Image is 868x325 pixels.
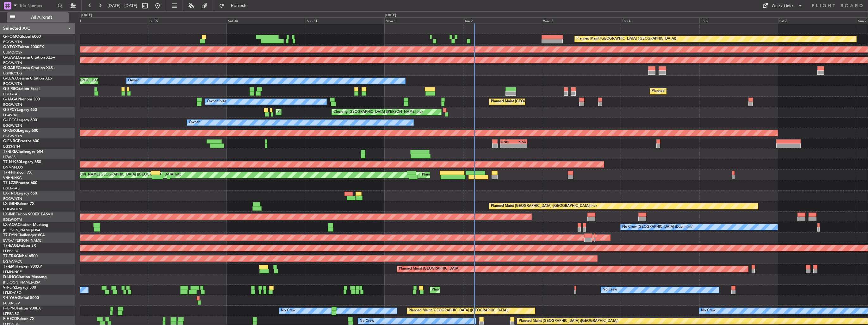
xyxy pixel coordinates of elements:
div: Planned Maint [GEOGRAPHIC_DATA] ([GEOGRAPHIC_DATA]) [652,86,751,96]
div: Tue 2 [463,17,542,23]
span: F-HECD [3,317,17,321]
a: F-GPNJFalcon 900EX [3,307,41,310]
div: Planned Maint [GEOGRAPHIC_DATA] ([GEOGRAPHIC_DATA] Intl) [491,201,597,211]
a: G-JAGAPhenom 300 [3,98,40,101]
a: T7-N1960Legacy 650 [3,160,41,164]
button: Refresh [216,1,254,11]
span: G-LEGC [3,118,17,122]
div: Quick Links [772,3,793,10]
span: 9H-LPZ [3,286,16,290]
a: LTBA/ISL [3,155,17,159]
span: G-SIRS [3,87,15,91]
div: Fri 29 [148,17,227,23]
a: G-YFOXFalcon 2000EX [3,45,44,49]
a: T7-EMIHawker 900XP [3,265,42,269]
a: LX-INBFalcon 900EX EASy II [3,213,53,216]
a: LFPB/LBG [3,311,20,316]
span: T7-DYN [3,233,17,237]
span: G-GARE [3,66,18,70]
div: Mon 1 [384,17,463,23]
span: G-GAAL [3,56,18,60]
a: EGLF/FAB [3,92,20,97]
div: - [513,144,526,148]
a: EGNR/CEG [3,71,22,76]
a: D-IJHOCitation Mustang [3,275,47,279]
div: Fri 5 [699,17,778,23]
span: T7-N1960 [3,160,21,164]
span: LX-AOA [3,223,18,227]
a: [PERSON_NAME]/QSA [3,228,40,233]
div: Wed 3 [542,17,621,23]
span: LX-GBH [3,202,17,206]
span: G-ENRG [3,139,18,143]
span: All Aircraft [16,15,67,20]
div: Sat 6 [778,17,857,23]
button: All Aircraft [7,12,69,22]
a: EVRA/[PERSON_NAME] [3,238,42,243]
a: LFMN/NCE [3,270,22,274]
a: EGGW/LTN [3,134,22,138]
div: Thu 28 [69,17,148,23]
div: Planned Maint [GEOGRAPHIC_DATA] ([GEOGRAPHIC_DATA] Intl) [422,170,528,180]
a: T7-TRXGlobal 6500 [3,254,38,258]
span: T7-LZZI [3,181,16,185]
span: F-GPNJ [3,307,17,310]
span: G-JAGA [3,98,18,101]
div: Cleaning [GEOGRAPHIC_DATA] ([PERSON_NAME] Intl) [333,107,423,117]
a: 9H-LPZLegacy 500 [3,286,36,290]
span: G-YFOX [3,45,18,49]
span: 9H-YAA [3,296,17,300]
div: Planned Maint [GEOGRAPHIC_DATA] ([GEOGRAPHIC_DATA]) [491,97,591,106]
a: G-SPCYLegacy 650 [3,108,37,112]
a: T7-EAGLFalcon 8X [3,244,36,248]
div: [DATE] [81,13,92,18]
a: VHHH/HKG [3,175,22,180]
button: Quick Links [759,1,806,11]
div: Planned Maint [GEOGRAPHIC_DATA] [399,264,459,274]
div: EINN [501,140,513,143]
span: G-LEAX [3,77,17,80]
a: LX-TROLegacy 650 [3,192,37,195]
a: LFMD/CEQ [3,290,22,295]
div: - [501,144,513,148]
a: T7-DYNChallenger 604 [3,233,45,237]
span: T7-TRX [3,254,16,258]
a: G-FOMOGlobal 6000 [3,35,41,39]
a: G-KGKGLegacy 600 [3,129,38,133]
a: EGGW/LTN [3,40,22,44]
a: EGSS/STN [3,144,20,149]
a: EGLF/FAB [3,186,20,191]
span: [DATE] - [DATE] [108,3,137,9]
a: T7-FFIFalcon 7X [3,171,32,175]
span: LX-INB [3,213,15,216]
a: T7-BREChallenger 604 [3,150,43,154]
a: EGGW/LTN [3,81,22,86]
span: T7-BRE [3,150,16,154]
span: G-FOMO [3,35,19,39]
div: Owner [128,76,139,86]
a: LFPB/LBG [3,249,20,253]
div: [DATE] [385,13,396,18]
a: LGAV/ATH [3,113,20,118]
a: T7-LZZIPraetor 600 [3,181,37,185]
a: EGGW/LTN [3,123,22,128]
a: FCBB/BZV [3,301,20,306]
div: Thu 4 [621,17,699,23]
a: 9H-YAAGlobal 5000 [3,296,39,300]
div: Planned Maint Athens ([PERSON_NAME] Intl) [277,107,350,117]
span: G-KGKG [3,129,18,133]
a: UUMO/OSF [3,50,22,55]
a: G-ENRGPraetor 600 [3,139,39,143]
a: EGGW/LTN [3,102,22,107]
a: DGAA/ACC [3,259,22,264]
a: G-GARECessna Citation XLS+ [3,66,55,70]
div: Planned Maint [GEOGRAPHIC_DATA] ([GEOGRAPHIC_DATA]) [41,76,141,86]
a: EGGW/LTN [3,61,22,65]
div: No Crew [281,306,295,315]
span: LX-TRO [3,192,17,195]
div: KIAD [513,140,526,143]
div: [PERSON_NAME][GEOGRAPHIC_DATA] ([GEOGRAPHIC_DATA] Intl) [71,170,181,180]
span: T7-EMI [3,265,15,269]
span: T7-FFI [3,171,14,175]
a: EDLW/DTM [3,207,22,212]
